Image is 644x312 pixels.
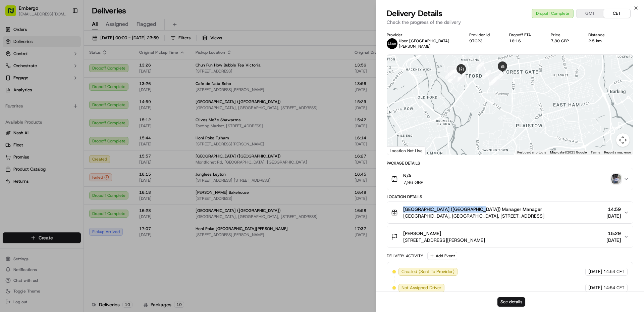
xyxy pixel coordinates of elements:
[13,104,19,110] img: 1736555255976-a54dd68f-1ca7-489b-9aae-adbdc363a1c4
[7,151,12,156] div: 📗
[7,7,20,20] img: Nash
[403,237,485,243] span: [STREET_ADDRESS][PERSON_NAME]
[482,70,491,79] div: 22
[588,269,602,275] span: [DATE]
[509,32,540,38] div: Dropoff ETA
[67,167,81,172] span: Pylon
[7,64,19,76] img: 1736555255976-a54dd68f-1ca7-489b-9aae-adbdc363a1c4
[47,166,81,172] a: Powered byPylon
[517,150,546,155] button: Keyboard shortcuts
[401,285,441,291] span: Not Assigned Driver
[603,269,625,275] span: 14:54 CET
[13,150,51,157] span: Knowledge Base
[551,38,578,44] div: 7,80 GBP
[577,9,603,18] button: GMT
[17,43,121,50] input: Got a question? Start typing here...
[458,60,467,69] div: 20
[445,70,454,79] div: 19
[403,179,423,186] span: 7,96 GBP
[59,104,70,109] span: 23 lip
[403,206,542,213] span: [GEOGRAPHIC_DATA] ([GEOGRAPHIC_DATA]) Manager Manager
[588,32,614,38] div: Distance
[449,74,458,83] div: 8
[387,226,633,248] button: [PERSON_NAME][STREET_ADDRESS][PERSON_NAME]15:29[DATE]
[54,147,110,160] a: 💻API Documentation
[387,168,633,190] button: N/A7,96 GBPphoto_proof_of_delivery image
[588,285,602,291] span: [DATE]
[387,146,426,155] div: Location Not Live
[606,230,621,237] span: 15:29
[387,38,397,49] img: uber-new-logo.jpeg
[104,86,122,94] button: See all
[399,44,431,49] span: [PERSON_NAME]
[497,297,525,307] button: See details
[7,98,17,108] img: Liam S.
[448,73,457,82] div: 10
[497,71,505,79] div: 25
[389,146,411,155] a: Open this area in Google Maps (opens a new window)
[603,9,630,18] button: CET
[403,213,544,219] span: [GEOGRAPHIC_DATA], [GEOGRAPHIC_DATA], [STREET_ADDRESS]
[387,32,459,38] div: Provider
[7,87,45,93] div: Past conversations
[387,161,633,166] div: Package Details
[550,150,587,154] span: Map data ©2025 Google
[14,64,26,76] img: 5e9a9d7314ff4150bce227a61376b483.jpg
[476,61,484,70] div: 21
[57,151,62,156] div: 💻
[469,38,483,44] button: 97C23
[591,150,600,154] a: Terms (opens in new tab)
[606,206,621,213] span: 14:59
[604,150,631,154] a: Report a map error
[616,133,630,147] button: Map camera controls
[551,32,578,38] div: Price
[387,253,423,259] div: Delivery Activity
[30,64,110,71] div: Start new chat
[489,77,497,86] div: 23
[490,76,499,85] div: 24
[389,146,411,155] img: Google
[7,116,17,127] img: Embargo Feedback
[450,67,459,76] div: 18
[611,174,621,184] img: photo_proof_of_delivery image
[387,19,633,26] p: Check the progress of the delivery
[603,285,625,291] span: 14:54 CET
[457,71,466,79] div: 4
[56,104,58,109] span: •
[403,172,423,179] span: N/A
[455,73,464,82] div: 7
[427,252,457,260] button: Add Event
[399,38,449,44] p: Uber [GEOGRAPHIC_DATA]
[606,237,621,243] span: [DATE]
[469,32,499,38] div: Provider Id
[21,104,54,109] span: [PERSON_NAME]
[61,122,63,128] span: •
[588,38,614,44] div: 2.5 km
[30,71,92,76] div: We're available if you need us!
[63,150,108,157] span: API Documentation
[387,194,633,199] div: Location Details
[403,230,441,237] span: [PERSON_NAME]
[401,269,454,275] span: Created (Sent To Provider)
[387,202,633,223] button: [GEOGRAPHIC_DATA] ([GEOGRAPHIC_DATA]) Manager Manager[GEOGRAPHIC_DATA], [GEOGRAPHIC_DATA], [STREE...
[7,27,122,38] p: Welcome 👋
[509,38,540,44] div: 16:16
[21,122,59,128] span: Embargo Feedback
[64,122,75,128] span: 13 lip
[387,8,442,19] span: Delivery Details
[4,147,54,160] a: 📗Knowledge Base
[606,213,621,219] span: [DATE]
[114,66,122,74] button: Start new chat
